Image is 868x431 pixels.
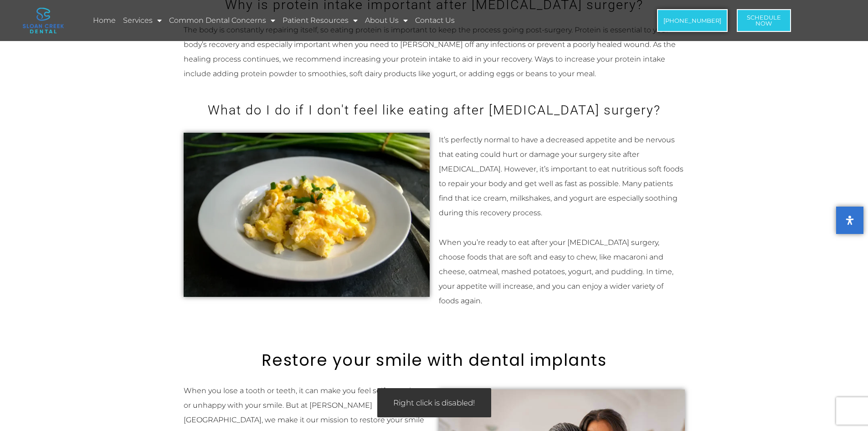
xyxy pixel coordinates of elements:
a: [PHONE_NUMBER] [657,9,728,32]
button: Open Accessibility Panel [836,207,863,234]
p: When you’re ready to eat after your [MEDICAL_DATA] surgery, choose foods that are soft and easy t... [439,235,685,308]
a: Contact Us [414,10,456,31]
a: Common Dental Concerns [168,10,277,31]
div: Right click is disabled! [377,388,491,417]
a: About Us [364,10,409,31]
p: It’s perfectly normal to have a decreased appetite and be nervous that eating could hurt or damag... [439,133,685,220]
a: Home [92,10,117,31]
img: logo [23,8,64,33]
h2: Restore your smile with dental implants [179,351,689,370]
span: [PHONE_NUMBER] [663,18,721,24]
a: ScheduleNow [737,9,791,32]
nav: Menu [92,10,597,31]
a: Services [122,10,163,31]
a: Patient Resources [281,10,359,31]
p: The body is constantly repairing itself, so eating protein is important to keep the process going... [184,23,685,81]
h3: What do I do if I don't feel like eating after [MEDICAL_DATA] surgery? [179,101,689,119]
span: Schedule Now [747,15,781,26]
